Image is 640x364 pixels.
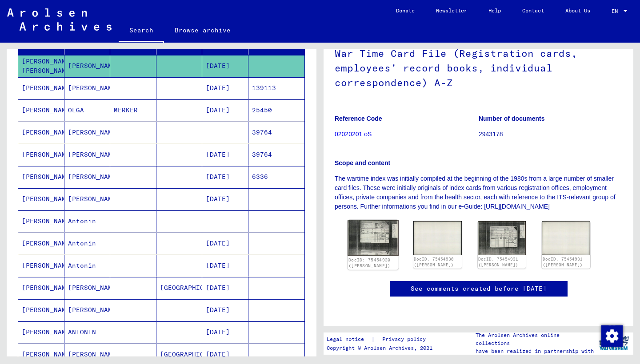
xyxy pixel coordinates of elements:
mat-cell: [DATE] [202,321,248,343]
p: The Arolsen Archives online collections [476,331,595,347]
mat-cell: [DATE] [202,299,248,321]
a: Browse archive [164,20,241,41]
mat-cell: [PERSON_NAME] [18,77,64,99]
mat-cell: [PERSON_NAME] [18,99,64,121]
mat-cell: 39764 [248,122,305,143]
a: 02020201 oS [335,131,372,138]
mat-cell: [PERSON_NAME] [64,144,111,166]
img: Arolsen_neg.svg [7,8,112,31]
p: The wartime index was initially compiled at the beginning of the 1980s from a large number of sma... [335,174,622,211]
mat-cell: [PERSON_NAME] [18,321,64,343]
mat-cell: [DATE] [202,99,248,121]
mat-cell: [PERSON_NAME] [64,166,111,188]
p: 2943178 [479,130,622,139]
mat-cell: [PERSON_NAME] [64,55,111,77]
mat-cell: [PERSON_NAME] [18,299,64,321]
b: Reference Code [335,115,382,122]
mat-cell: [DATE] [202,233,248,254]
mat-cell: [DATE] [202,166,248,188]
a: DocID: 75454931 ([PERSON_NAME]) [543,257,583,268]
b: Number of documents [479,115,545,122]
mat-cell: [PERSON_NAME] [18,210,64,232]
mat-cell: [DATE] [202,55,248,77]
p: Copyright © Arolsen Archives, 2021 [327,344,436,352]
mat-cell: 25450 [248,99,305,121]
mat-cell: [PERSON_NAME] [18,188,64,210]
h1: War Time Card File (Registration cards, employees’ record books, individual correspondence) A-Z [335,33,622,101]
mat-cell: [PERSON_NAME] [64,122,111,143]
mat-cell: 39764 [248,144,305,166]
p: have been realized in partnership with [476,347,595,355]
mat-cell: [PERSON_NAME] [18,166,64,188]
div: | [327,335,436,344]
mat-cell: Antonin [64,255,111,277]
mat-cell: ANTONIN [64,321,111,343]
img: 002.jpg [413,221,462,255]
a: Privacy policy [375,335,436,344]
mat-cell: [PERSON_NAME] [64,299,111,321]
mat-cell: Antonin [64,233,111,254]
img: 002.jpg [542,221,590,255]
mat-cell: 6336 [248,166,305,188]
img: yv_logo.png [597,332,631,354]
mat-cell: [PERSON_NAME] [64,77,111,99]
mat-cell: [PERSON_NAME] [18,255,64,277]
mat-cell: 139113 [248,77,305,99]
mat-cell: [PERSON_NAME] [18,277,64,299]
mat-cell: [DATE] [202,77,248,99]
mat-cell: Antonin [64,210,111,232]
mat-cell: [PERSON_NAME] [64,188,111,210]
a: See comments created before [DATE] [411,284,547,293]
a: DocID: 75454930 ([PERSON_NAME]) [414,257,454,268]
mat-cell: [PERSON_NAME] [64,277,111,299]
mat-cell: [DATE] [202,277,248,299]
mat-cell: [PERSON_NAME] [18,122,64,143]
mat-cell: [GEOGRAPHIC_DATA] [156,277,203,299]
mat-cell: [DATE] [202,188,248,210]
b: Scope and content [335,159,390,166]
a: Legal notice [327,335,371,344]
img: 001.jpg [348,220,398,256]
mat-cell: OLGA [64,99,111,121]
img: Zustimmung ändern [601,325,623,347]
mat-select-trigger: EN [612,8,618,14]
mat-cell: [DATE] [202,144,248,166]
img: 001.jpg [478,221,526,255]
a: Search [119,20,164,43]
mat-cell: MERKER [110,99,156,121]
mat-cell: [DATE] [202,255,248,277]
mat-cell: [PERSON_NAME] [PERSON_NAME] [18,55,64,77]
a: DocID: 75454930 ([PERSON_NAME]) [348,257,391,269]
mat-cell: [PERSON_NAME] [18,233,64,254]
mat-cell: [PERSON_NAME] [18,144,64,166]
a: DocID: 75454931 ([PERSON_NAME]) [478,257,518,268]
